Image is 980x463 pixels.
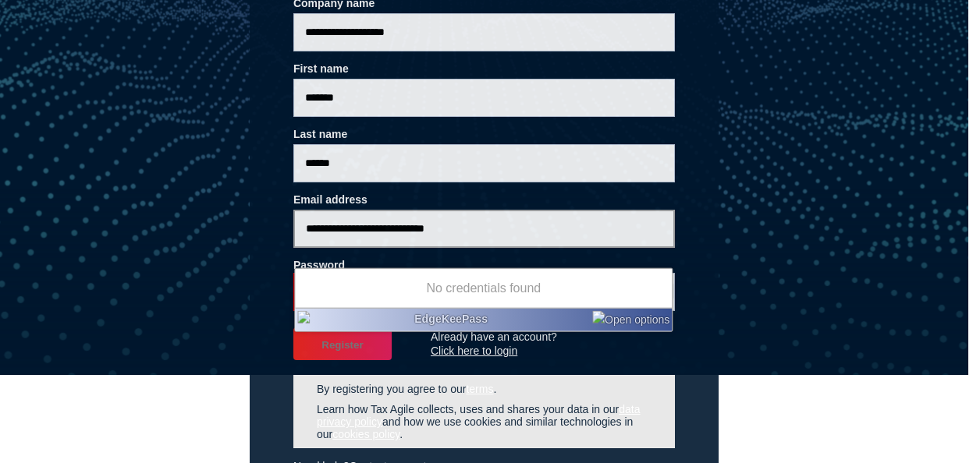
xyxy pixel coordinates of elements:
img: icon48.png [297,311,310,329]
label: First name [293,62,675,75]
div: By registering you agree to our . [317,383,496,395]
div: No credentials found [295,269,672,308]
div: EdgeKeePass [414,311,488,329]
span: Click here to login [431,345,517,357]
img: Open options [592,311,669,329]
label: Password [293,259,675,271]
div: Already have an account? [431,330,557,343]
label: Last name [293,128,675,140]
div: Learn how Tax Agile collects, uses and shares your data in our and how we use cookies and similar... [317,403,652,440]
label: Email address [293,193,675,206]
a: terms [466,383,493,395]
button: Register [293,327,392,360]
a: cookies policy [332,428,399,440]
a: data privacy policy [317,403,641,428]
